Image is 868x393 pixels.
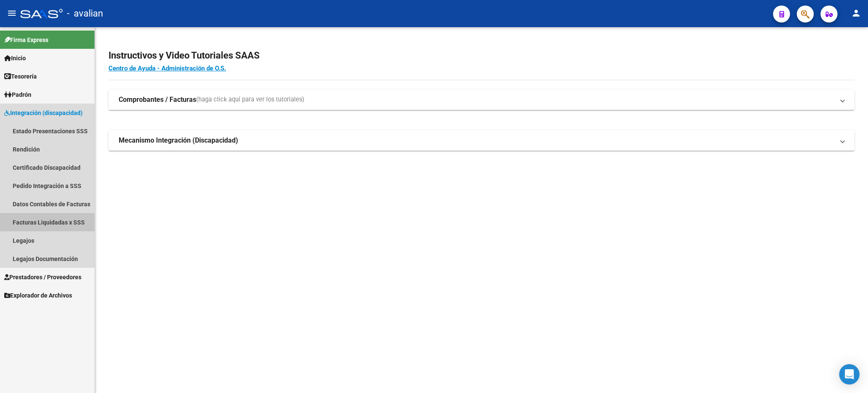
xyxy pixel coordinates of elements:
mat-expansion-panel-header: Comprobantes / Facturas(haga click aquí para ver los tutoriales) [108,90,854,110]
strong: Comprobantes / Facturas [119,95,196,104]
span: Explorador de Archivos [4,291,72,300]
h2: Instructivos y Video Tutoriales SAAS [108,48,854,64]
div: Open Intercom Messenger [839,364,860,385]
mat-icon: person [851,8,861,18]
span: Inicio [4,53,26,63]
span: (haga click aquí para ver los tutoriales) [196,95,304,104]
mat-expansion-panel-header: Mecanismo Integración (Discapacidad) [108,130,854,151]
mat-icon: menu [7,8,17,18]
a: Centro de Ayuda - Administración de O.S. [108,65,226,72]
span: Tesorería [4,72,37,81]
span: Firma Express [4,35,48,45]
span: Padrón [4,90,31,99]
span: Integración (discapacidad) [4,108,83,118]
span: Prestadores / Proveedores [4,272,81,282]
strong: Mecanismo Integración (Discapacidad) [119,136,238,145]
span: - avalian [67,4,103,23]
